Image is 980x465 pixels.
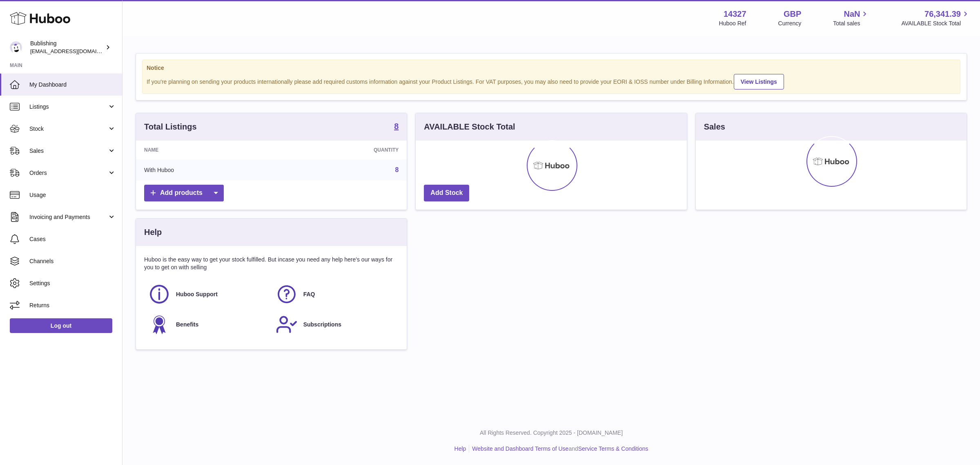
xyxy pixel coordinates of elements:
span: Orders [29,169,107,177]
span: My Dashboard [29,81,116,89]
a: NaN Total sales [833,9,869,27]
strong: 8 [394,122,399,130]
span: Huboo Support [176,291,218,298]
a: Add Stock [424,185,469,201]
div: Currency [778,20,802,27]
a: FAQ [276,283,395,305]
th: Quantity [279,141,407,159]
a: Help [454,445,466,452]
span: Stock [29,125,107,133]
span: Listings [29,103,107,111]
span: AVAILABLE Stock Total [901,20,970,27]
span: Cases [29,235,116,243]
strong: GBP [784,9,801,20]
a: Subscriptions [276,313,395,335]
a: 8 [394,122,399,132]
span: Channels [29,257,116,265]
a: Benefits [148,313,267,335]
span: FAQ [303,291,315,298]
a: Service Terms & Conditions [578,445,648,452]
span: Sales [29,147,107,155]
a: Website and Dashboard Terms of Use [472,445,568,452]
span: [EMAIL_ADDRESS][DOMAIN_NAME] [30,48,120,54]
a: Add products [144,185,224,201]
span: Usage [29,191,116,199]
span: Returns [29,302,116,309]
th: Name [136,141,279,159]
h3: Help [144,227,162,238]
h3: Total Listings [144,121,197,132]
h3: Sales [704,121,725,132]
td: With Huboo [136,159,279,181]
a: Log out [10,318,112,333]
a: View Listings [734,74,784,89]
span: Settings [29,279,116,287]
strong: Notice [147,64,956,72]
span: NaN [844,9,860,20]
div: Huboo Ref [719,20,746,27]
span: Subscriptions [303,321,341,329]
span: Invoicing and Payments [29,213,107,221]
span: Total sales [833,20,869,27]
span: 76,341.39 [924,9,961,20]
h3: AVAILABLE Stock Total [424,121,515,132]
div: Bublishing [30,40,104,55]
img: internalAdmin-14327@internal.huboo.com [10,41,22,54]
p: Huboo is the easy way to get your stock fulfilled. But incase you need any help here's our ways f... [144,256,399,271]
span: Benefits [176,321,198,329]
li: and [469,445,648,453]
a: 8 [395,166,399,173]
strong: 14327 [724,9,746,20]
p: All Rights Reserved. Copyright 2025 - [DOMAIN_NAME] [129,429,973,437]
div: If you're planning on sending your products internationally please add required customs informati... [147,73,956,89]
a: Huboo Support [148,283,267,305]
a: 76,341.39 AVAILABLE Stock Total [901,9,970,27]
